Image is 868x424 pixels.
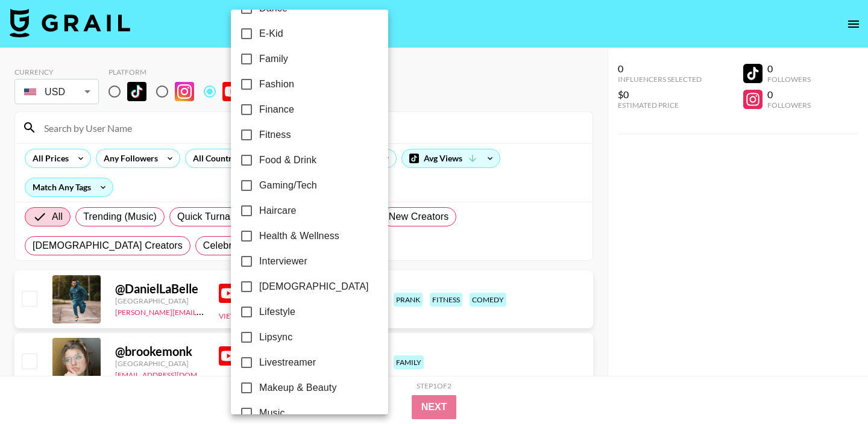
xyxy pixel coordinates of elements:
span: Interviewer [259,254,307,269]
span: Gaming/Tech [259,178,317,193]
span: Haircare [259,204,297,218]
span: Lipsync [259,330,292,344]
span: Livestreamer [259,355,316,370]
span: Health & Wellness [259,229,339,243]
span: Music [259,406,285,420]
span: Family [259,52,288,66]
span: Finance [259,102,294,117]
span: Lifestyle [259,305,295,319]
span: Food & Drink [259,153,316,167]
span: [DEMOGRAPHIC_DATA] [259,279,369,294]
span: E-Kid [259,26,283,41]
span: Fashion [259,77,294,92]
span: Fitness [259,128,291,142]
span: Makeup & Beauty [259,381,337,395]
